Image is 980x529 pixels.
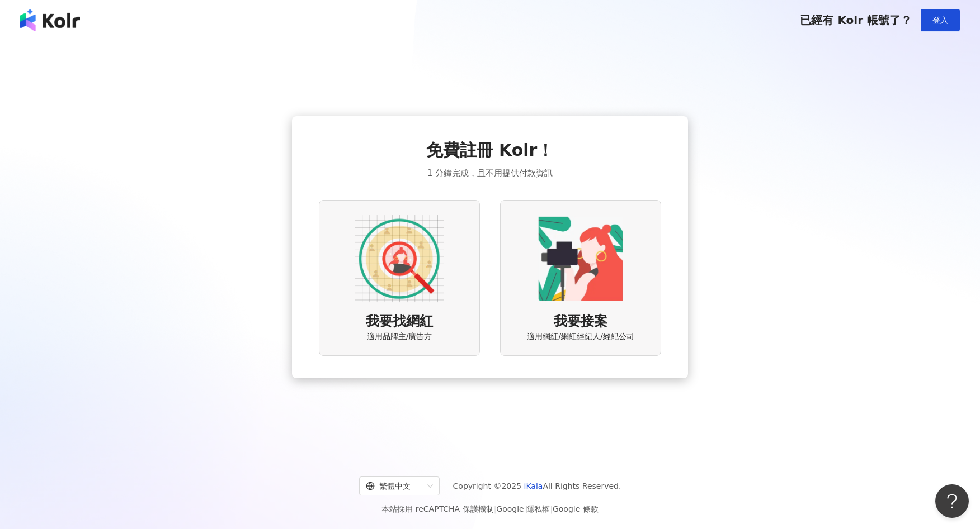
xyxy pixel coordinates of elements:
[524,482,543,490] a: iKala
[355,214,444,303] img: AD identity option
[20,9,80,31] img: logo
[496,504,550,513] a: Google 隱私權
[935,484,969,518] iframe: Help Scout Beacon - Open
[932,16,948,25] span: 登入
[550,504,553,513] span: |
[553,504,599,513] a: Google 條款
[426,139,554,162] span: 免費註冊 Kolr！
[494,504,497,513] span: |
[453,479,621,493] span: Copyright © 2025 All Rights Reserved.
[527,331,634,342] span: 適用網紅/網紅經紀人/經紀公司
[554,312,607,331] span: 我要接案
[381,502,598,516] span: 本站採用 reCAPTCHA 保護機制
[366,477,423,495] div: 繁體中文
[800,13,912,27] span: 已經有 Kolr 帳號了？
[366,312,433,331] span: 我要找網紅
[427,166,553,180] span: 1 分鐘完成，且不用提供付款資訊
[536,214,625,303] img: KOL identity option
[367,331,432,342] span: 適用品牌主/廣告方
[921,9,960,31] button: 登入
